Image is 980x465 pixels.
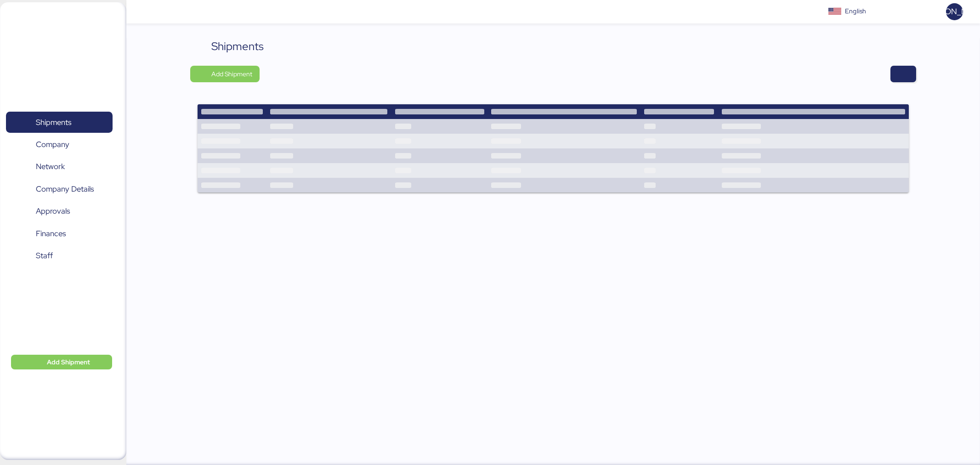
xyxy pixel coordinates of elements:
[132,4,147,20] button: Menu
[845,6,866,16] div: English
[36,116,71,129] span: Shipments
[6,156,113,177] a: Network
[190,66,260,82] button: Add Shipment
[36,182,94,196] span: Company Details
[11,355,112,369] button: Add Shipment
[36,160,65,173] span: Network
[36,249,53,262] span: Staff
[6,223,113,244] a: Finances
[6,201,113,222] a: Approvals
[47,357,90,368] span: Add Shipment
[6,179,113,200] a: Company Details
[211,38,264,55] div: Shipments
[36,138,69,151] span: Company
[6,112,113,133] a: Shipments
[211,68,252,79] span: Add Shipment
[6,245,113,267] a: Staff
[36,227,66,240] span: Finances
[6,134,113,155] a: Company
[36,204,70,218] span: Approvals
